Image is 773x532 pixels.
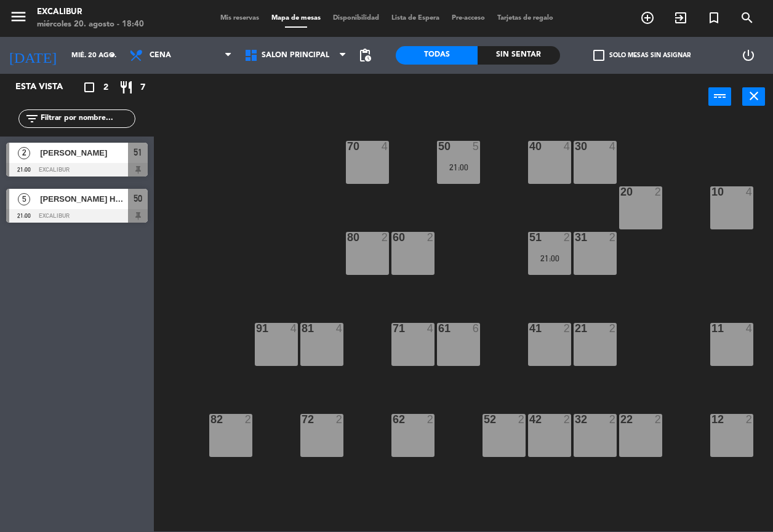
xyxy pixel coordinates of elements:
[82,80,97,95] i: crop_square
[673,10,688,25] i: exit_to_app
[427,414,435,425] div: 2
[290,323,298,334] div: 4
[358,48,372,63] span: pending_actions
[265,15,327,22] span: Mapa de mesas
[327,15,385,22] span: Disponibilidad
[9,7,28,26] i: menu
[593,50,604,61] span: check_box_outline_blank
[393,323,393,334] div: 71
[347,232,348,243] div: 80
[385,15,446,22] span: Lista de Espera
[393,414,393,425] div: 62
[134,191,142,206] span: 50
[262,51,329,60] span: Salón principal
[393,232,393,243] div: 60
[245,414,252,425] div: 2
[40,193,128,205] span: [PERSON_NAME] HAB 202
[575,232,575,243] div: 31
[655,414,662,425] div: 2
[134,145,142,160] span: 51
[593,50,691,61] label: Solo mesas sin asignar
[214,15,265,22] span: Mis reservas
[437,163,480,172] div: 21:00
[150,51,171,60] span: Cena
[518,414,526,425] div: 2
[713,89,727,103] i: power_input
[609,141,617,152] div: 4
[564,414,571,425] div: 2
[746,414,753,425] div: 2
[742,87,765,106] button: close
[140,81,145,95] span: 7
[747,89,761,103] i: close
[39,112,135,125] input: Filtrar por nombre...
[103,81,108,95] span: 2
[575,141,575,152] div: 30
[655,186,662,197] div: 2
[609,232,617,243] div: 2
[347,141,348,152] div: 70
[473,323,480,334] div: 6
[740,10,755,25] i: search
[427,232,435,243] div: 2
[40,146,128,159] span: [PERSON_NAME]
[491,15,559,22] span: Tarjetas de regalo
[336,323,343,334] div: 4
[609,323,617,334] div: 2
[528,254,571,263] div: 21:00
[564,323,571,334] div: 2
[575,323,575,334] div: 21
[741,48,756,63] i: power_settings_new
[478,46,559,65] div: Sin sentar
[119,80,134,95] i: restaurant
[484,414,484,425] div: 52
[564,232,571,243] div: 2
[382,232,389,243] div: 2
[18,193,30,205] span: 5
[708,87,731,106] button: power_input
[564,141,571,152] div: 4
[640,10,655,25] i: add_circle_outline
[25,111,39,126] i: filter_list
[438,323,439,334] div: 61
[473,141,480,152] div: 5
[427,323,435,334] div: 4
[6,80,89,95] div: Esta vista
[37,18,144,31] div: miércoles 20. agosto - 18:40
[707,10,721,25] i: turned_in_not
[438,141,439,152] div: 50
[446,15,491,22] span: Pre-acceso
[609,414,617,425] div: 2
[746,186,753,197] div: 4
[256,323,257,334] div: 91
[18,147,30,159] span: 2
[746,323,753,334] div: 4
[382,141,389,152] div: 4
[9,7,28,30] button: menu
[37,6,144,18] div: Excalibur
[105,48,120,63] i: arrow_drop_down
[575,414,575,425] div: 32
[396,46,478,65] div: Todas
[336,414,343,425] div: 2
